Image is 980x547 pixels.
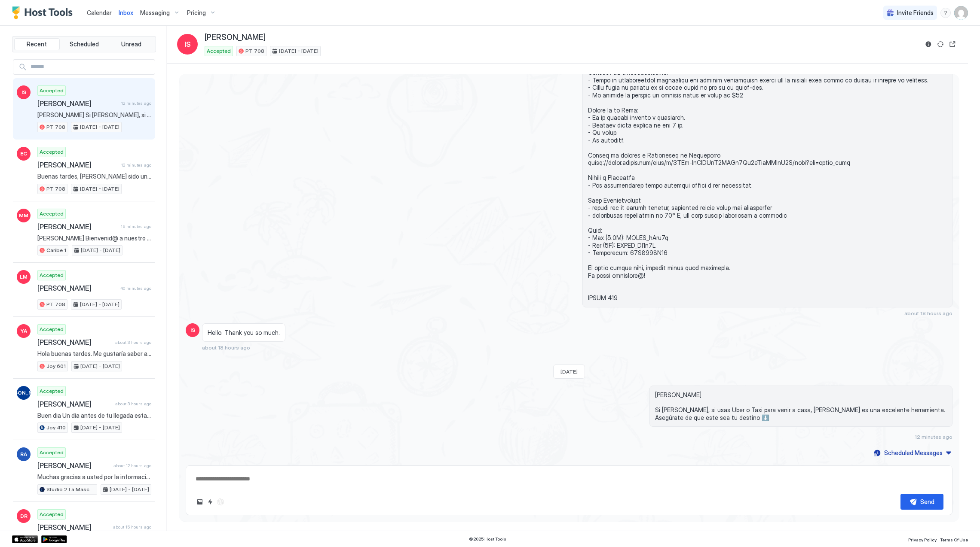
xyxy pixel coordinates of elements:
span: Accepted [40,449,64,456]
span: IS [21,88,26,96]
span: Joy 601 [46,362,66,370]
span: [PERSON_NAME] [37,338,112,346]
span: [DATE] - [DATE] [80,123,119,131]
span: [PERSON_NAME] Si [PERSON_NAME], si usas Uber o Taxi para venir a casa, [PERSON_NAME] es una excel... [655,391,947,421]
span: Scheduled [70,40,99,48]
span: 12 minutes ago [121,162,151,168]
button: Quick reply [205,497,215,507]
a: Inbox [119,8,133,17]
span: Hello. Thank you so much. [208,329,280,337]
span: Unread [121,40,141,48]
div: User profile [954,6,968,20]
span: [PERSON_NAME] [37,523,110,532]
button: Sync reservation [935,39,946,49]
span: Accepted [207,47,231,55]
button: Scheduled [61,38,107,50]
span: Studio 2 La Mascota [46,486,95,493]
div: Send [920,497,934,506]
span: [DATE] - [DATE] [279,47,318,55]
span: IS [190,326,195,334]
span: Accepted [40,87,64,94]
span: 12 minutes ago [915,434,952,440]
span: MM [19,212,28,219]
span: [PERSON_NAME] Si [PERSON_NAME], si usas Uber o Taxi para venir a casa, [PERSON_NAME] es una excel... [37,111,151,119]
span: Muchas gracias a usted por la información [37,473,151,481]
span: © 2025 Host Tools [469,536,506,542]
a: Calendar [87,8,112,17]
a: App Store [12,535,38,543]
span: RA [20,450,27,458]
span: [PERSON_NAME] [37,461,110,470]
span: [PERSON_NAME] [37,99,118,108]
span: [PERSON_NAME] [3,389,45,397]
div: tab-group [12,36,156,52]
span: about 18 hours ago [202,344,250,351]
span: [DATE] - [DATE] [80,185,119,193]
span: [DATE] - [DATE] [80,362,120,370]
span: Buen dia Un dia antes de tu llegada estarás recibiendo toda la información para el check in [GEOG... [37,412,151,419]
span: about 3 hours ago [115,401,151,407]
a: Terms Of Use [940,535,968,544]
div: Scheduled Messages [884,448,943,457]
span: Accepted [40,325,64,333]
span: Invite Friends [897,9,934,17]
span: YA [21,327,27,335]
span: about 15 hours ago [113,524,151,530]
span: [PERSON_NAME] [37,284,117,292]
span: [PERSON_NAME] [205,33,266,43]
span: Caribe 1 [46,246,66,254]
span: 15 minutes ago [121,224,151,229]
button: Scheduled Messages [873,447,952,459]
span: LM [20,273,28,281]
button: Reservation information [923,39,934,49]
button: Unread [108,38,154,50]
span: [PERSON_NAME] [37,161,118,169]
span: [DATE] [560,368,578,375]
span: IS [184,39,191,49]
span: Joy 410 [46,424,66,432]
span: 12 minutes ago [121,100,151,106]
span: [PERSON_NAME] [37,400,112,408]
span: PT 708 [46,123,65,131]
button: Recent [14,38,60,50]
button: Upload image [195,497,205,507]
span: [DATE] - [DATE] [80,424,120,432]
a: Privacy Policy [908,535,937,544]
span: Accepted [40,271,64,279]
span: Accepted [40,387,64,395]
button: Send [900,494,943,510]
span: Pricing [187,9,206,17]
span: Calendar [87,9,112,16]
span: [DATE] - [DATE] [81,246,120,254]
span: Terms Of Use [940,537,968,542]
span: Inbox [119,9,133,16]
span: Accepted [40,511,64,518]
span: Privacy Policy [908,537,937,542]
span: Recent [27,40,47,48]
span: about 3 hours ago [115,340,151,345]
span: [DATE] - [DATE] [80,301,119,308]
span: Accepted [40,148,64,156]
span: [PERSON_NAME] Bienvenid@ a nuestro apartamento Caribe 1 Necesitamos que llenes el siguiente formu... [37,234,151,242]
span: EC [20,150,27,158]
div: Host Tools Logo [12,6,77,19]
a: Google Play Store [41,535,67,543]
span: [DATE] - [DATE] [110,486,149,493]
span: 40 minutes ago [120,286,151,291]
span: Messaging [140,9,170,17]
span: Buenas tardes, [PERSON_NAME] sido un placer tenerte como huésped. Esperamos que hayas disfrutado ... [37,173,151,180]
span: PT 708 [245,47,264,55]
span: about 12 hours ago [113,463,151,468]
span: Hola buenas tardes. Me gustaría saber a qué distancia está el aeropuerto de este condo ? [37,350,151,358]
span: about 18 hours ago [904,310,952,316]
button: Open reservation [947,39,958,49]
span: PT 708 [46,301,65,308]
span: [PERSON_NAME] [37,222,117,231]
input: Input Field [27,60,155,74]
span: Accepted [40,210,64,218]
div: menu [940,8,951,18]
span: PT 708 [46,185,65,193]
span: DR [20,512,28,520]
